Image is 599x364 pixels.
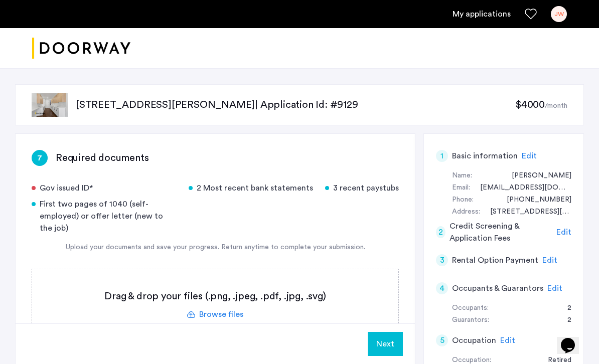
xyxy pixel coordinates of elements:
[452,314,489,326] div: Guarantors:
[557,324,589,354] iframe: chat widget
[452,170,472,182] div: Name:
[436,334,448,346] div: 5
[551,6,567,22] div: JW
[32,198,177,234] div: First two pages of 1040 (self-employed) or offer letter (new to the job)
[452,282,543,294] h5: Occupants & Guarantors
[557,314,571,326] div: 2
[452,194,474,206] div: Phone:
[452,182,470,194] div: Email:
[189,182,313,194] div: 2 Most recent bank statements
[525,8,537,20] a: Favorites
[436,282,448,294] div: 4
[480,206,571,218] div: 2851 Alton Drive
[453,8,511,20] a: My application
[470,182,571,194] div: jeffwellington1@gmail.com
[557,302,571,314] div: 2
[32,30,130,67] a: Cazamio logo
[368,332,403,356] button: Next
[76,98,515,112] p: [STREET_ADDRESS][PERSON_NAME] | Application Id: #9129
[497,194,571,206] div: +19145232617
[32,242,399,253] div: Upload your documents and save your progress. Return anytime to complete your submission.
[436,254,448,266] div: 3
[32,30,130,67] img: logo
[436,226,445,238] div: 2
[522,152,537,160] span: Edit
[502,170,571,182] div: Jeff Wellington
[32,93,68,117] img: apartment
[556,228,571,236] span: Edit
[452,206,480,218] div: Address:
[542,256,557,264] span: Edit
[325,182,399,194] div: 3 recent paystubs
[545,102,567,109] sub: /month
[500,336,515,344] span: Edit
[515,100,545,110] span: $4000
[56,151,148,165] h3: Required documents
[452,150,518,162] h5: Basic information
[32,182,177,194] div: Gov issued ID*
[452,254,538,266] h5: Rental Option Payment
[450,220,552,244] h5: Credit Screening & Application Fees
[32,150,48,166] div: 7
[547,284,562,292] span: Edit
[452,302,489,314] div: Occupants:
[436,150,448,162] div: 1
[452,334,496,346] h5: Occupation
